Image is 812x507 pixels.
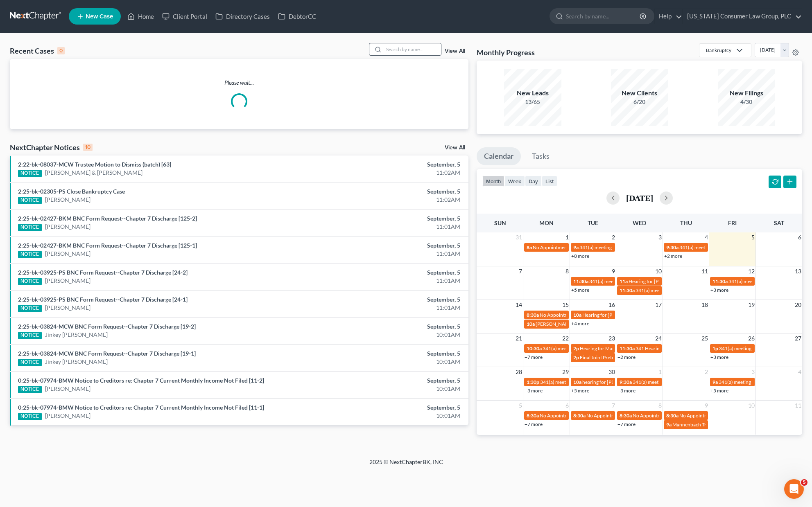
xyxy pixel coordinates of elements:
span: 11:30a [573,278,588,284]
span: 7 [611,401,616,410]
div: September, 5 [319,241,461,250]
a: +2 more [617,354,636,360]
span: Mon [539,219,554,226]
span: Tue [588,219,598,226]
span: 1 [658,367,663,377]
a: +5 more [710,388,728,394]
div: 2025 © NextChapterBK, INC [173,458,640,473]
span: 341(a) meeting for [PERSON_NAME] [728,278,807,284]
div: NOTICE [18,170,42,177]
span: [PERSON_NAME] Arbitration Hearing [536,321,617,327]
span: 12 [747,266,755,276]
a: +4 more [571,320,589,327]
a: +3 more [710,354,728,360]
span: 24 [654,333,663,343]
div: 10:01AM [319,385,461,393]
div: 4/30 [718,98,775,106]
a: 2:25-bk-03925-PS BNC Form Request--Chapter 7 Discharge [24-1] [18,296,188,303]
span: 26 [747,333,755,343]
button: list [542,176,557,187]
div: 11:01AM [319,304,461,312]
span: 8:30a [573,412,586,419]
div: September, 5 [319,187,461,196]
span: 11 [794,401,802,410]
a: +3 more [525,388,543,394]
button: week [504,176,525,187]
a: Home [123,9,158,24]
span: New Case [86,14,113,20]
span: 23 [608,333,616,343]
span: 7 [518,266,523,276]
a: 2:25-bk-03824-MCW BNC Form Request--Chapter 7 Discharge [19-2] [18,323,196,330]
a: [PERSON_NAME] & [PERSON_NAME] [45,169,142,177]
span: 9:30a [666,244,679,250]
div: 10 [83,144,93,151]
span: 2p [573,345,579,352]
span: 8:30a [620,412,632,419]
span: 31 [515,232,523,242]
span: 341(a) meeting for [PERSON_NAME] & [PERSON_NAME] [633,379,755,385]
span: 4 [704,232,709,242]
div: NOTICE [18,332,42,339]
span: 11:30a [712,278,728,284]
div: September, 5 [319,376,461,385]
span: hearing for [PERSON_NAME] [582,379,645,385]
a: Jinkey [PERSON_NAME] [45,331,108,339]
span: No Appointments [586,412,624,419]
span: 10 [654,266,663,276]
span: 5 [751,232,755,242]
p: Please wait... [10,79,468,87]
a: +3 more [710,287,728,293]
span: 341(a) meeting for [PERSON_NAME] & [PERSON_NAME] [636,287,758,293]
a: [PERSON_NAME] [45,250,90,258]
span: 9 [704,401,709,410]
div: 10:01AM [319,331,461,339]
span: 29 [561,367,570,377]
div: September, 5 [319,295,461,304]
div: 11:02AM [319,169,461,177]
span: 16 [608,300,616,310]
span: 27 [794,333,802,343]
span: 2 [704,367,709,377]
div: September, 5 [319,403,461,412]
span: 17 [654,300,663,310]
span: 3 [751,367,755,377]
button: month [482,176,504,187]
div: NOTICE [18,386,42,393]
span: 18 [701,300,709,310]
span: 9a [712,379,718,385]
h2: [DATE] [626,194,653,202]
span: 25 [701,333,709,343]
a: [PERSON_NAME] [45,385,90,393]
a: [PERSON_NAME] [45,277,90,285]
div: NOTICE [18,413,42,420]
span: 8 [658,401,663,410]
a: Client Portal [158,9,211,24]
div: New Filings [718,88,775,98]
span: 11a [620,278,628,284]
span: 10a [573,379,581,385]
span: Hearing for [PERSON_NAME], Liquidating Trustee v. CGP Holdings, LLC [629,278,780,284]
span: Final Joint Pretrial Conference ([GEOGRAPHIC_DATA]) [580,354,699,361]
div: 11:02AM [319,196,461,204]
span: 9:30a [620,379,632,385]
a: [PERSON_NAME] [45,196,90,204]
a: [PERSON_NAME] [45,223,90,231]
a: +5 more [571,388,589,394]
a: 2:22-bk-08037-MCW Trustee Motion to Dismiss (batch) [63] [18,161,171,168]
div: 10:01AM [319,412,461,420]
span: 1:30p [527,379,539,385]
span: 10a [573,312,581,318]
span: Hearing for Mannenbach v. UNITED STATES DEPARTMENT OF EDUCATION [580,345,744,352]
div: 0 [57,47,65,54]
button: day [525,176,542,187]
span: No Appointments [633,412,671,419]
div: 11:01AM [319,223,461,231]
span: Wed [633,219,646,226]
span: 11:30a [620,287,635,293]
span: 21 [515,333,523,343]
div: New Clients [611,88,668,98]
span: 10 [747,401,755,410]
div: September, 5 [319,349,461,358]
a: +7 more [525,421,543,427]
